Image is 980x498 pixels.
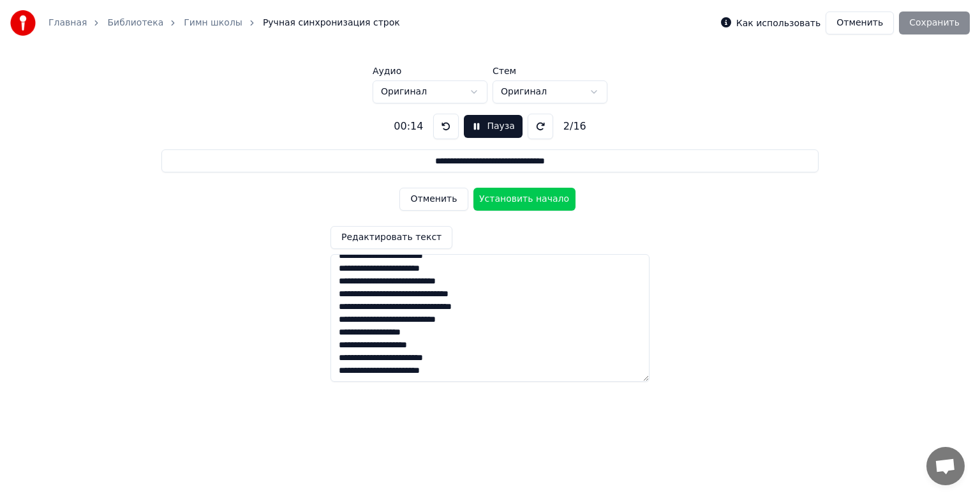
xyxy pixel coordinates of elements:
[493,66,607,75] label: Стем
[330,226,452,249] button: Редактировать текст
[48,17,400,29] nav: breadcrumb
[826,11,894,34] button: Отменить
[736,19,820,27] label: Как использовать
[926,447,965,485] a: Открытый чат
[389,119,428,134] div: 00:14
[10,10,36,36] img: youka
[373,66,487,75] label: Аудио
[558,119,591,134] div: 2 / 16
[184,17,242,29] a: Гимн школы
[473,188,575,211] button: Установить начало
[399,188,468,211] button: Отменить
[464,115,522,138] button: Пауза
[48,17,87,29] a: Главная
[107,17,163,29] a: Библиотека
[263,17,400,29] span: Ручная синхронизация строк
